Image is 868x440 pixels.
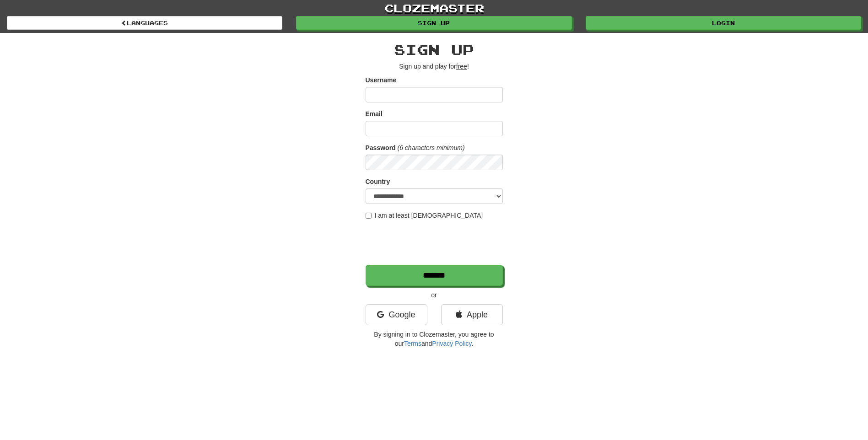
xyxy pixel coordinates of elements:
[296,16,571,30] a: Sign up
[586,16,861,30] a: Login
[366,177,390,186] label: Country
[398,144,465,151] em: (6 characters minimum)
[366,42,503,57] h2: Sign up
[456,63,467,70] u: free
[7,16,282,30] a: Languages
[366,213,372,219] input: I am at least [DEMOGRAPHIC_DATA]
[366,290,503,300] p: or
[366,75,397,85] label: Username
[366,225,505,260] iframe: reCAPTCHA
[366,62,503,71] p: Sign up and play for !
[432,340,471,347] a: Privacy Policy
[441,304,503,325] a: Apple
[366,304,427,325] a: Google
[366,330,503,348] p: By signing in to Clozemaster, you agree to our and .
[404,340,421,347] a: Terms
[366,143,396,152] label: Password
[366,109,383,118] label: Email
[366,211,483,220] label: I am at least [DEMOGRAPHIC_DATA]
